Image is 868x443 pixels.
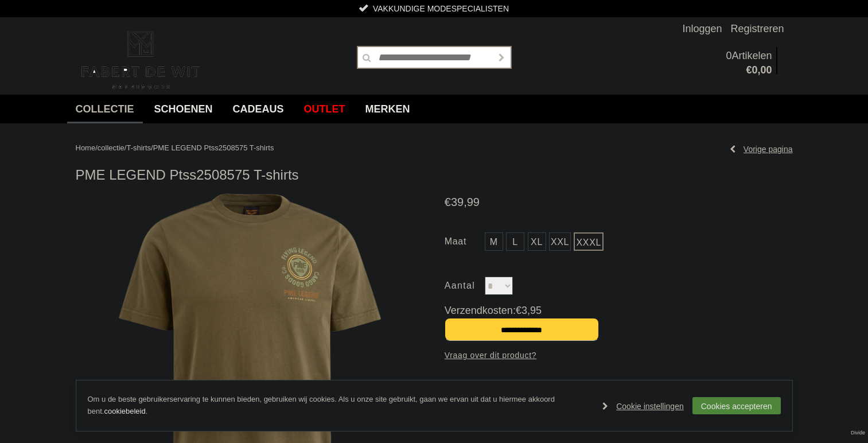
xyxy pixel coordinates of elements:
a: Cookie instellingen [602,398,684,415]
a: Schoenen [146,95,221,123]
img: Fabert de Wit [76,29,205,91]
span: Artikelen [731,50,772,61]
span: 39 [451,196,464,208]
h1: PME LEGEND Ptss2508575 T-shirts [76,166,793,184]
span: 3 [521,305,527,316]
span: 0 [752,64,757,76]
a: collectie [98,143,124,152]
a: Vraag over dit product? [445,347,536,364]
span: € [746,64,752,76]
span: / [95,143,98,152]
ul: Maat [445,232,793,254]
a: Inloggen [682,17,722,40]
a: XXXL [574,232,604,251]
a: M [485,232,503,251]
a: PME LEGEND Ptss2508575 T-shirts [153,143,274,152]
span: 00 [760,64,772,76]
span: , [527,305,530,316]
span: / [124,143,127,152]
span: € [516,305,521,316]
p: Om u de beste gebruikerservaring te kunnen bieden, gebruiken wij cookies. Als u onze site gebruik... [88,394,591,418]
a: Merken [357,95,419,123]
span: , [464,196,467,208]
a: Cadeaus [224,95,293,123]
a: XXL [549,232,571,251]
span: € [445,196,451,208]
a: cookiebeleid [104,407,145,415]
label: Aantal [445,277,485,295]
a: collectie [67,95,143,123]
a: XL [528,232,546,251]
a: Vorige pagina [730,141,793,158]
a: T-shirts [126,143,151,152]
span: 99 [467,196,480,208]
span: 0 [726,50,731,61]
a: Outlet [295,95,354,123]
a: Registreren [730,17,784,40]
span: 95 [530,305,542,316]
a: L [506,232,524,251]
span: , [757,64,760,76]
span: Verzendkosten: [445,304,793,318]
a: Divide [851,426,865,440]
span: / [151,143,153,152]
a: Cookies accepteren [692,397,781,414]
a: Home [76,143,96,152]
